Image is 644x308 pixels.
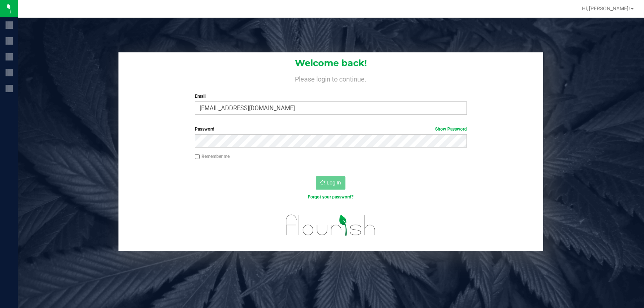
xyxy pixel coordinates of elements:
h4: Please login to continue. [118,74,543,83]
input: Remember me [195,154,200,159]
label: Remember me [195,153,230,160]
a: Show Password [435,127,467,132]
button: Log In [316,176,345,190]
span: Hi, [PERSON_NAME]! [582,6,630,11]
label: Email [195,93,467,100]
span: Log In [327,180,341,186]
img: flourish_logo.svg [278,208,384,242]
h1: Welcome back! [118,58,543,68]
a: Forgot your password? [308,194,354,200]
span: Password [195,127,214,132]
